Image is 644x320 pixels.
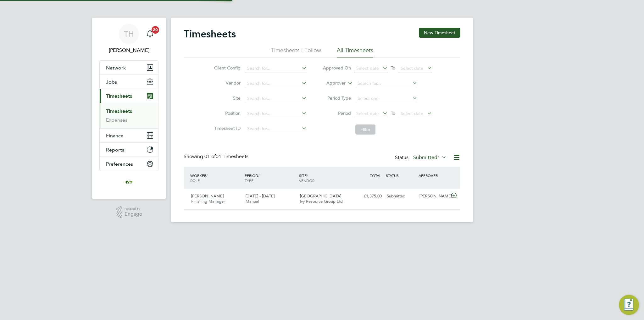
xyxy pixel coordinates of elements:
span: Timesheets [106,93,132,99]
a: Expenses [106,117,127,123]
span: / [307,173,308,178]
button: Jobs [100,75,158,89]
span: Select date [401,65,423,71]
span: Select date [356,111,379,116]
input: Search for... [245,124,307,133]
input: Search for... [245,79,307,88]
div: £1,375.00 [352,191,384,201]
a: 20 [144,24,156,44]
span: Engage [125,212,142,217]
a: Go to home page [99,177,158,187]
input: Search for... [245,64,307,73]
span: [DATE] - [DATE] [246,193,275,199]
label: Timesheet ID [212,125,241,131]
span: VENDOR [299,178,314,183]
span: Select date [401,111,423,116]
label: Vendor [212,80,241,86]
label: Site [212,95,241,101]
button: Timesheets [100,89,158,103]
div: Status [395,153,448,162]
label: Position [212,110,241,116]
label: Approved On [323,65,351,71]
span: Jobs [106,79,117,85]
button: New Timesheet [419,28,460,38]
span: Preferences [106,161,133,167]
span: Reports [106,147,124,153]
span: To [389,64,397,72]
span: 1 [437,154,440,161]
span: [PERSON_NAME] [191,193,224,199]
input: Select one [355,94,417,103]
div: SITE [297,170,352,186]
li: Timesheets I Follow [271,47,321,58]
button: Reports [100,143,158,157]
span: Powered by [125,206,142,212]
span: Finishing Manager [191,199,225,204]
input: Search for... [355,79,417,88]
div: Timesheets [100,103,158,128]
button: Preferences [100,157,158,171]
span: TOTAL [370,173,381,178]
button: Network [100,61,158,74]
span: Finance [106,133,124,139]
span: Ivy Resource Group Ltd [300,199,343,204]
nav: Main navigation [92,18,166,199]
label: Approver [317,80,346,86]
span: [GEOGRAPHIC_DATA] [300,193,341,199]
img: ivyresourcegroup-logo-retina.png [124,177,134,187]
span: 01 Timesheets [204,153,248,160]
div: STATUS [384,170,417,181]
button: Finance [100,129,158,142]
div: Submitted [384,191,417,201]
input: Search for... [245,109,307,118]
button: Engage Resource Center [619,295,639,315]
li: All Timesheets [337,47,373,58]
div: [PERSON_NAME] [417,191,450,201]
a: Powered byEngage [116,206,142,218]
a: Timesheets [106,108,132,114]
label: Period Type [323,95,351,101]
h2: Timesheets [184,28,236,40]
label: Period [323,110,351,116]
span: / [258,173,259,178]
span: Tom Harvey [99,47,158,54]
label: Submitted [413,154,447,161]
input: Search for... [245,94,307,103]
a: TH[PERSON_NAME] [99,24,158,54]
span: 20 [152,26,159,34]
span: Select date [356,65,379,71]
span: TH [124,30,134,38]
span: ROLE [190,178,200,183]
label: Client Config [212,65,241,71]
button: Filter [355,124,375,135]
span: Network [106,65,126,71]
span: 01 of [204,153,216,160]
span: Manual [246,199,259,204]
span: TYPE [245,178,253,183]
div: WORKER [189,170,243,186]
div: Showing [184,153,250,160]
span: To [389,109,397,117]
span: / [206,173,208,178]
div: PERIOD [243,170,297,186]
div: APPROVER [417,170,450,181]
